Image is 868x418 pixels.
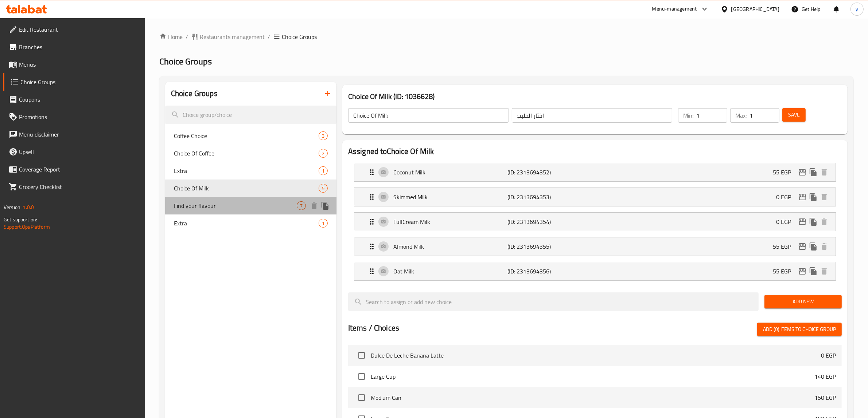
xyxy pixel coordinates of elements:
div: Choices [319,149,328,158]
div: Coffee Choice3 [165,127,336,145]
p: Almond Milk [393,242,508,251]
button: delete [819,192,830,202]
a: Support.OpsPlatform [4,222,50,232]
button: Add New [764,295,842,308]
span: Menu disclaimer [19,130,139,139]
p: Coconut Milk [393,168,508,177]
a: Home [159,32,183,41]
li: / [268,32,270,41]
p: Skimmed Milk [393,193,508,201]
a: Edit Restaurant [3,21,145,38]
span: Choice Of Coffee [174,149,319,158]
button: edit [797,241,808,252]
h3: Choice Of Milk (ID: 1036628) [348,91,842,102]
button: edit [797,192,808,202]
span: Save [788,110,800,119]
span: y [856,5,858,13]
span: Restaurants management [200,32,265,41]
li: Expand [348,209,842,234]
a: Grocery Checklist [3,178,145,196]
span: 2 [319,150,327,157]
p: 0 EGP [776,217,797,226]
div: Expand [354,163,836,181]
span: Large Cup [371,372,814,381]
button: delete [819,266,830,277]
span: Dulce De Leche Banana Latte [371,351,821,360]
div: Choices [319,131,328,140]
p: Max: [735,111,747,120]
li: Expand [348,259,842,284]
p: 55 EGP [773,242,797,251]
p: (ID: 2313694352) [508,168,584,177]
span: Extra [174,166,319,175]
span: 7 [297,202,305,209]
span: Choice Of Milk [174,184,319,193]
button: delete [819,241,830,252]
span: Get support on: [4,215,37,224]
button: duplicate [808,167,819,178]
a: Promotions [3,108,145,126]
li: Expand [348,160,842,185]
li: / [186,32,188,41]
div: [GEOGRAPHIC_DATA] [731,5,779,13]
span: Edit Restaurant [19,25,139,34]
a: Coverage Report [3,161,145,178]
span: Choice Groups [282,32,317,41]
span: 1 [319,167,327,174]
button: duplicate [808,216,819,227]
span: Version: [4,202,22,212]
span: Coffee Choice [174,131,319,140]
p: FullCream Milk [393,217,508,226]
p: (ID: 2313694353) [508,193,584,201]
a: Menu disclaimer [3,126,145,143]
h2: Items / Choices [348,323,399,334]
button: delete [819,216,830,227]
div: Expand [354,213,836,231]
a: Restaurants management [191,32,265,41]
div: Find your flavour7deleteduplicate [165,197,336,214]
span: Medium Can [371,393,814,402]
p: 0 EGP [776,193,797,201]
p: 0 EGP [821,351,836,360]
p: 55 EGP [773,267,797,276]
button: edit [797,266,808,277]
button: edit [797,216,808,227]
span: Promotions [19,113,139,121]
a: Upsell [3,143,145,161]
span: Upsell [19,147,139,156]
span: Coverage Report [19,165,139,174]
button: duplicate [808,192,819,202]
span: Menus [19,60,139,69]
nav: breadcrumb [159,32,853,41]
li: Expand [348,185,842,209]
button: delete [309,200,320,211]
div: Expand [354,262,836,280]
p: Min: [683,111,693,120]
span: Grocery Checklist [19,182,139,191]
div: Menu-management [652,5,697,13]
span: Add (0) items to choice group [763,325,836,334]
p: Oat Milk [393,267,508,276]
div: Choices [319,184,328,193]
button: Save [782,108,806,122]
span: Branches [19,43,139,51]
h2: Choice Groups [171,88,218,99]
button: duplicate [320,200,331,211]
span: Select choice [354,369,369,384]
div: Choice Of Coffee2 [165,145,336,162]
li: Expand [348,234,842,259]
span: 1 [319,220,327,227]
p: 55 EGP [773,168,797,177]
button: edit [797,167,808,178]
button: delete [819,167,830,178]
button: duplicate [808,241,819,252]
a: Menus [3,56,145,73]
input: search [348,292,759,311]
div: Extra1 [165,162,336,180]
div: Extra1 [165,214,336,232]
span: Add New [770,297,836,306]
div: Choices [319,219,328,228]
span: Find your flavour [174,201,297,210]
a: Choice Groups [3,73,145,91]
div: Choices [297,201,306,210]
